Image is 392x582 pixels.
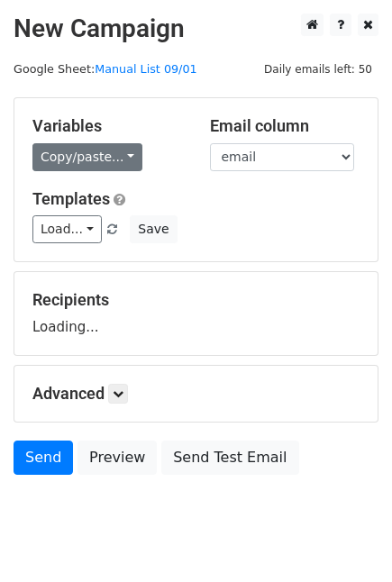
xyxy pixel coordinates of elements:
div: Loading... [32,290,360,337]
h5: Advanced [32,384,360,404]
a: Manual List 09/01 [95,62,196,76]
a: Send Test Email [161,441,298,475]
a: Copy/paste... [32,143,142,171]
h5: Recipients [32,290,360,310]
a: Send [14,441,73,475]
a: Templates [32,189,110,208]
a: Daily emails left: 50 [258,62,378,76]
h2: New Campaign [14,14,378,44]
h5: Variables [32,116,183,136]
h5: Email column [210,116,360,136]
button: Save [130,215,177,243]
small: Google Sheet: [14,62,197,76]
a: Load... [32,215,102,243]
span: Daily emails left: 50 [258,59,378,79]
a: Preview [77,441,157,475]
